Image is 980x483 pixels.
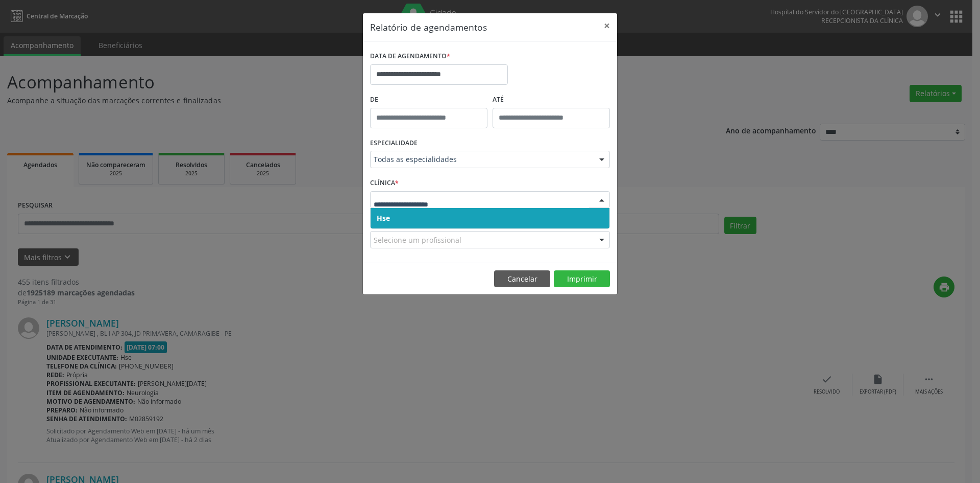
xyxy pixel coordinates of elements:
[494,270,550,288] button: Cancelar
[370,49,450,64] label: DATA DE AGENDAMENTO
[597,13,617,38] button: Close
[493,92,610,108] label: ATÉ
[370,175,399,191] label: CLÍNICA
[374,154,589,165] span: Todas as especialidades
[374,235,461,245] span: Selecione um profissional
[554,270,610,288] button: Imprimir
[370,92,487,108] label: De
[377,213,390,223] span: Hse
[370,135,418,151] label: ESPECIALIDADE
[370,20,487,34] h5: Relatório de agendamentos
